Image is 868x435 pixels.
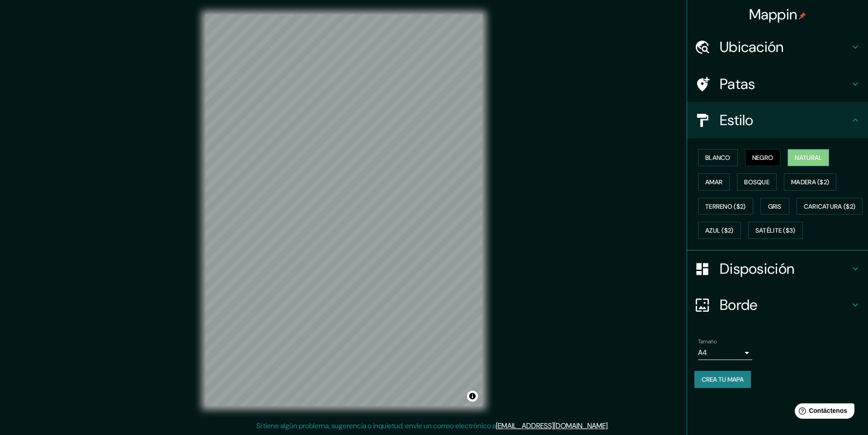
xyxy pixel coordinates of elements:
iframe: Lanzador de widgets de ayuda [788,400,858,425]
font: Blanco [705,154,731,162]
button: Satélite ($3) [748,222,803,239]
div: Disposición [687,251,868,287]
font: Azul ($2) [705,227,734,235]
canvas: Mapa [205,14,482,406]
font: Amar [705,178,722,186]
button: Madera ($2) [784,173,836,191]
font: Patas [720,75,755,94]
font: Madera ($2) [791,178,829,186]
button: Terreno ($2) [698,198,753,215]
div: Patas [687,66,868,102]
a: [EMAIL_ADDRESS][DOMAIN_NAME] [496,421,608,430]
div: A4 [698,346,752,360]
font: Tamaño [698,338,717,345]
font: . [610,421,612,430]
button: Bosque [737,173,777,191]
img: pin-icon.png [799,12,806,19]
font: Crea tu mapa [702,375,744,384]
button: Negro [745,149,781,166]
font: Terreno ($2) [705,202,746,210]
button: Activar o desactivar atribución [467,391,478,402]
font: Mappin [749,5,797,24]
font: Bosque [744,178,769,186]
button: Crea tu mapa [694,371,751,388]
div: Borde [687,287,868,323]
button: Gris [760,198,789,215]
button: Natural [788,149,829,166]
font: Disposición [720,259,794,278]
font: Borde [720,295,758,314]
font: A4 [698,348,707,357]
font: Natural [795,154,822,162]
button: Caricatura ($2) [797,198,863,215]
font: Caricatura ($2) [804,202,856,210]
font: . [609,421,610,430]
font: Estilo [720,111,754,130]
button: Azul ($2) [698,222,741,239]
button: Amar [698,173,730,191]
font: Satélite ($3) [755,227,796,235]
div: Ubicación [687,29,868,65]
font: Si tiene algún problema, sugerencia o inquietud, envíe un correo electrónico a [256,421,496,430]
div: Estilo [687,102,868,138]
font: Ubicación [720,37,784,56]
font: Negro [752,154,774,162]
button: Blanco [698,149,738,166]
font: . [608,421,609,430]
font: Gris [768,202,782,210]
